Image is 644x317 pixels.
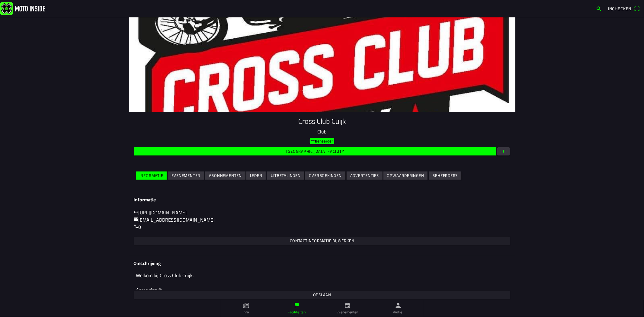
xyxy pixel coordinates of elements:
ion-icon: calendar [344,302,351,309]
ion-button: Beheerders [429,171,461,180]
ion-label: Evenementen [336,309,358,315]
a: call0 [134,223,141,231]
ion-icon: mail [134,217,139,222]
h3: Informatie [134,197,511,203]
ion-icon: paper [243,302,249,309]
ion-icon: call [134,224,139,229]
textarea: Welkom bij Cross Club Cuijk. Adres circuit: [STREET_ADDRESS] Tijdens vrije trainingen laten wij e... [134,269,511,290]
h1: Cross Club Cuijk [134,117,511,126]
ion-label: Info [243,309,249,315]
ion-button: Leden [246,171,266,180]
ion-icon: person [395,302,402,309]
ion-button: Advertenties [347,171,383,180]
ion-icon: key [311,139,315,142]
ion-icon: link [134,210,139,214]
ion-button: Opslaan [134,291,510,299]
a: mail[EMAIL_ADDRESS][DOMAIN_NAME] [134,216,215,223]
ion-label: Profiel [393,309,404,315]
h3: Omschrijving [134,261,511,266]
span: Inchecken [608,5,632,12]
ion-button: Overboekingen [305,171,345,180]
p: Club [134,128,511,135]
ion-icon: flag [293,302,300,309]
ion-button: Abonnementen [205,171,245,180]
ion-button: Evenementen [168,171,204,180]
ion-button: Informatie [136,171,167,180]
a: link[URL][DOMAIN_NAME] [134,209,187,216]
ion-button: Opwaarderingen [383,171,428,180]
ion-label: Faciliteiten [288,309,306,315]
ion-button: Contactinformatie bijwerken [134,237,510,245]
ion-button: Uitbetalingen [267,171,304,180]
a: search [593,3,605,14]
a: Incheckenqr scanner [605,3,643,14]
ion-badge: Beheerder [310,138,334,144]
ion-button: [GEOGRAPHIC_DATA] facility [134,147,496,155]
